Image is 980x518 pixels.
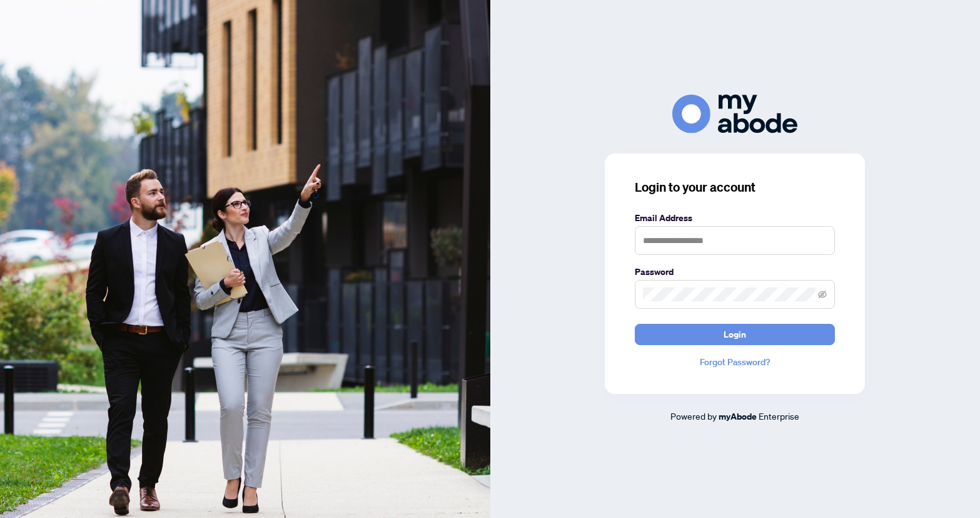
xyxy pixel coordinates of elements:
[724,324,746,344] span: Login
[635,265,835,279] label: Password
[818,290,827,299] span: eye-invisible
[719,410,757,423] a: myAbode
[635,211,835,225] label: Email Address
[635,324,835,345] button: Login
[635,355,835,369] a: Forgot Password?
[672,95,797,133] img: ma-logo
[635,179,835,196] h3: Login to your account
[759,410,799,422] span: Enterprise
[670,410,717,422] span: Powered by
